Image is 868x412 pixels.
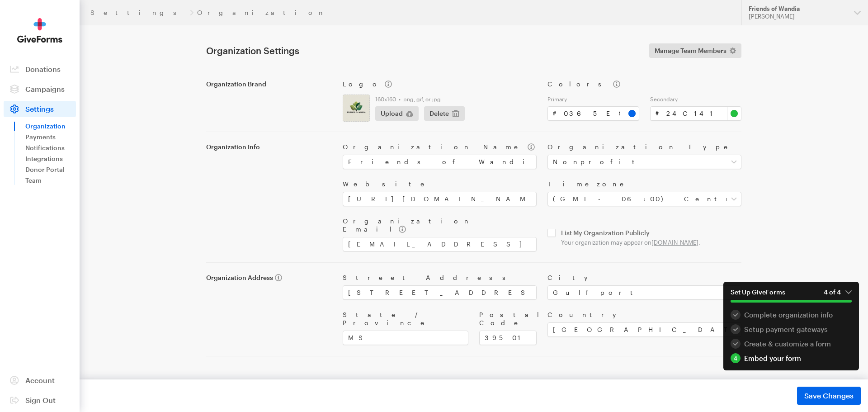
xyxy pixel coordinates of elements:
[731,324,741,334] div: 2
[649,43,741,58] a: Manage Team Members
[424,106,465,121] button: Delete
[25,121,76,132] a: Organization
[731,310,852,320] div: Complete organization info
[731,339,852,349] a: 3 Create & customize a form
[343,192,537,206] input: https://www.example.com
[650,95,742,103] label: Secondary
[90,9,186,16] a: Settings
[17,18,62,43] img: GiveForms
[547,274,741,282] label: City
[731,353,852,363] div: Embed your form
[547,311,741,319] label: Country
[655,45,726,56] span: Manage Team Members
[547,80,741,88] label: Colors
[731,339,852,349] div: Create & customize a form
[25,132,76,142] a: Payments
[343,274,537,282] label: Street Address
[343,311,468,327] label: State / Province
[749,13,847,20] div: [PERSON_NAME]
[25,142,76,153] a: Notifications
[731,339,741,349] div: 3
[479,311,537,327] label: Postal Code
[731,353,741,363] div: 4
[25,175,76,186] a: Team
[731,310,741,320] div: 1
[4,392,76,408] a: Sign Out
[25,65,61,73] span: Donations
[343,217,537,233] label: Organization Email
[4,81,76,97] a: Campaigns
[25,396,56,404] span: Sign Out
[206,143,332,151] label: Organization Info
[749,5,847,13] div: Friends of Wandia
[206,274,332,282] label: Organization Address
[343,80,537,88] label: Logo
[25,164,76,175] a: Donor Portal
[731,324,852,334] div: Setup payment gateways
[381,108,403,119] span: Upload
[429,108,449,119] span: Delete
[206,45,638,56] h1: Organization Settings
[343,180,537,188] label: Website
[723,282,859,310] button: Set Up GiveForms4 of 4
[547,143,741,151] label: Organization Type
[4,101,76,117] a: Settings
[25,153,76,164] a: Integrations
[731,310,852,320] a: 1 Complete organization info
[731,353,852,363] a: 4 Embed your form
[343,143,537,151] label: Organization Name
[25,376,55,384] span: Account
[797,387,861,405] button: Save Changes
[547,180,741,188] label: Timezone
[25,85,65,93] span: Campaigns
[731,324,852,334] a: 2 Setup payment gateways
[25,104,54,113] span: Settings
[824,288,852,296] em: 4 of 4
[375,106,419,121] button: Upload
[206,80,332,88] label: Organization Brand
[4,372,76,388] a: Account
[651,239,698,246] a: [DOMAIN_NAME]
[804,390,854,401] span: Save Changes
[4,61,76,77] a: Donations
[547,95,639,103] label: Primary
[375,95,537,103] label: 160x160 • png, gif, or jpg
